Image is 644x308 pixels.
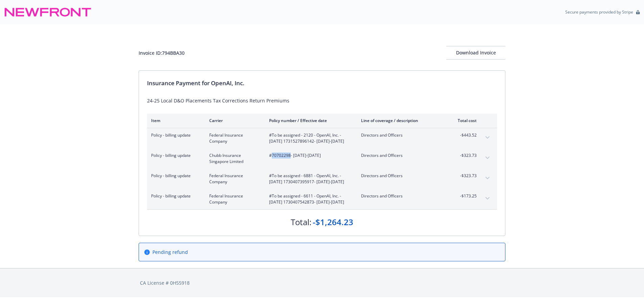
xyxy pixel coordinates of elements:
[446,46,505,59] div: Download Invoice
[209,152,258,165] span: Chubb Insurance Singapore Limited
[291,216,311,228] div: Total:
[147,79,497,88] div: Insurance Payment for OpenAI, Inc.
[209,193,258,205] span: Federal Insurance Company
[140,279,504,286] div: CA License # 0H55918
[151,118,198,123] div: Item
[147,148,497,169] div: Policy - billing updateChubb Insurance Singapore Limited#70702298- [DATE]-[DATE]Directors and Off...
[151,152,198,159] span: Policy - billing update
[147,189,497,209] div: Policy - billing updateFederal Insurance Company#To be assigned - 6611 - OpenAI, Inc. - [DATE] 17...
[209,173,258,185] span: Federal Insurance Company
[269,173,350,185] span: #To be assigned - 6881 - OpenAI, Inc. - [DATE] 1730407395917 - [DATE]-[DATE]
[139,49,185,56] div: Invoice ID: 794BBA30
[151,173,198,179] span: Policy - billing update
[361,132,440,138] span: Directors and Officers
[446,46,505,60] button: Download Invoice
[147,169,497,189] div: Policy - billing updateFederal Insurance Company#To be assigned - 6881 - OpenAI, Inc. - [DATE] 17...
[152,248,188,256] span: Pending refund
[361,193,440,199] span: Directors and Officers
[451,152,477,159] span: -$323.73
[147,128,497,148] div: Policy - billing updateFederal Insurance Company#To be assigned - 2120 - OpenAI, Inc. - [DATE] 17...
[151,193,198,199] span: Policy - billing update
[451,173,477,179] span: -$323.73
[209,132,258,144] span: Federal Insurance Company
[451,193,477,199] span: -$173.25
[482,173,493,184] button: expand content
[269,152,350,159] span: #70702298 - [DATE]-[DATE]
[361,152,440,159] span: Directors and Officers
[151,132,198,138] span: Policy - billing update
[482,152,493,163] button: expand content
[313,216,353,228] div: -$1,264.23
[482,193,493,204] button: expand content
[361,118,440,123] div: Line of coverage / description
[209,118,258,123] div: Carrier
[482,132,493,143] button: expand content
[269,132,350,144] span: #To be assigned - 2120 - OpenAI, Inc. - [DATE] 1731527896142 - [DATE]-[DATE]
[147,97,497,104] div: 24-25 Local D&O Placements Tax Corrections Return Premiums
[269,193,350,205] span: #To be assigned - 6611 - OpenAI, Inc. - [DATE] 1730407542873 - [DATE]-[DATE]
[269,118,350,123] div: Policy number / Effective date
[565,9,633,15] p: Secure payments provided by Stripe
[361,173,440,179] span: Directors and Officers
[451,132,477,138] span: -$443.52
[451,118,477,123] div: Total cost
